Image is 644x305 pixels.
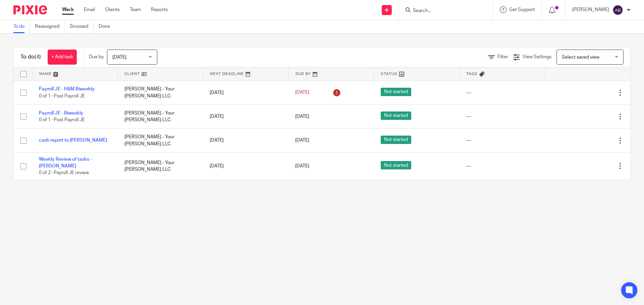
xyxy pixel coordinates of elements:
a: + Add task [48,50,77,65]
a: Reports [151,6,168,13]
td: [DATE] [203,81,288,104]
span: Filter [497,55,508,59]
a: cash report to [PERSON_NAME] [39,138,107,143]
span: 0 of 1 · Post Payroll JE [39,94,85,98]
span: 0 of 1 · Post Payroll JE [39,118,85,122]
a: Reassigned [35,20,65,33]
a: Done [99,20,115,33]
span: [DATE] [295,90,309,95]
a: Work [62,6,74,13]
h1: To do [20,54,41,61]
span: Get Support [509,7,535,12]
span: (4) [35,54,41,60]
td: [PERSON_NAME] - Your [PERSON_NAME] LLC [118,129,203,152]
td: [PERSON_NAME] - Your [PERSON_NAME] LLC [118,81,203,104]
td: [DATE] [203,129,288,152]
span: Not started [381,161,411,169]
p: Due by [89,54,104,60]
a: Payroll JE - H&M Biweekly [39,87,95,91]
img: svg%3E [612,5,623,15]
span: 0 of 2 · Payroll JE review [39,171,89,175]
span: Select saved view [562,55,599,60]
a: Payroll JE - Biweekly [39,111,83,116]
span: [DATE] [295,164,309,168]
span: [DATE] [295,138,309,143]
div: --- [466,89,538,96]
a: Email [84,6,95,13]
a: To do [13,20,30,33]
span: [DATE] [112,55,126,60]
td: [DATE] [203,104,288,128]
span: [DATE] [295,114,309,119]
a: Clients [105,6,120,13]
td: [PERSON_NAME] - Your [PERSON_NAME] LLC [118,152,203,180]
div: --- [466,113,538,120]
img: Pixie [13,5,47,14]
a: Snoozed [70,20,94,33]
input: Search [412,8,473,14]
span: Tags [466,72,478,76]
span: Not started [381,111,411,120]
a: Weekly Review of tasks - [PERSON_NAME] [39,157,92,168]
p: [PERSON_NAME] [572,6,609,13]
div: --- [466,163,538,169]
span: Not started [381,136,411,144]
div: --- [466,137,538,144]
td: [DATE] [203,152,288,180]
span: View Settings [523,55,551,59]
span: Not started [381,88,411,96]
td: [PERSON_NAME] - Your [PERSON_NAME] LLC [118,104,203,128]
a: Team [130,6,141,13]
